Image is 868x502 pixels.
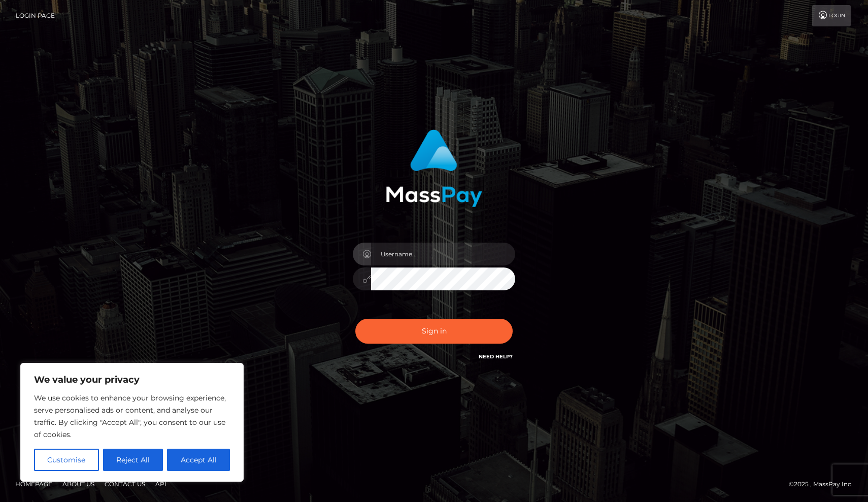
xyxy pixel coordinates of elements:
[34,374,230,386] p: We value your privacy
[11,476,56,492] a: Homepage
[167,449,230,471] button: Accept All
[34,392,230,441] p: We use cookies to enhance your browsing experience, serve personalised ads or content, and analys...
[34,449,99,471] button: Customise
[151,476,171,492] a: API
[103,449,163,471] button: Reject All
[789,479,860,490] div: © 2025 , MassPay Inc.
[812,5,851,26] a: Login
[355,319,513,344] button: Sign in
[386,129,482,207] img: MassPay Login
[58,476,98,492] a: About Us
[371,243,515,265] input: Username...
[20,363,244,482] div: We value your privacy
[101,476,149,492] a: Contact Us
[479,353,513,360] a: Need Help?
[16,5,55,26] a: Login Page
